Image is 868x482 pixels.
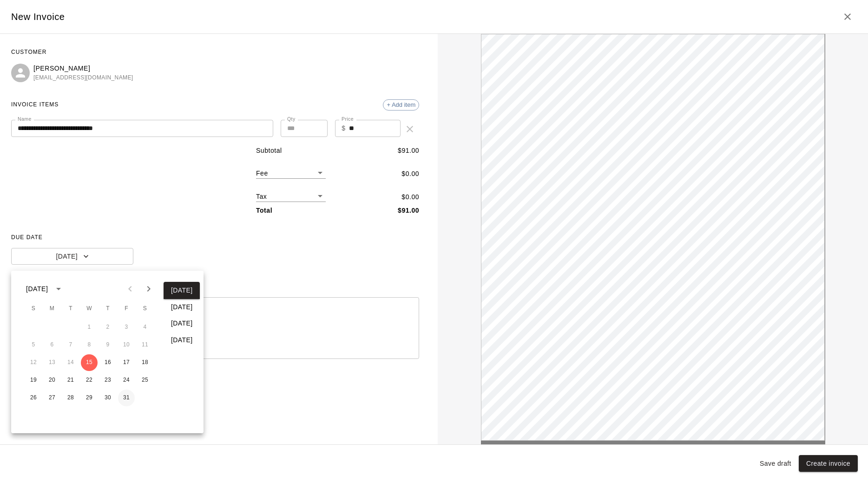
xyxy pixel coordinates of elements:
span: Tuesday [62,300,79,318]
button: 17 [118,354,135,371]
button: 25 [137,372,153,389]
button: [DATE] [164,299,200,316]
button: 24 [118,372,135,389]
button: 18 [137,354,153,371]
button: 27 [44,390,60,406]
button: 20 [44,372,60,389]
button: 26 [25,390,42,406]
div: [DATE] [26,284,48,294]
button: 15 [81,354,98,371]
span: Sunday [25,300,42,318]
span: Thursday [99,300,116,318]
button: [DATE] [164,282,200,299]
span: Monday [44,300,60,318]
button: 31 [118,390,135,406]
span: Saturday [137,300,153,318]
button: 19 [25,372,42,389]
button: calendar view is open, switch to year view [51,281,66,297]
span: Friday [118,300,135,318]
button: 21 [62,372,79,389]
span: Wednesday [81,300,98,318]
button: 30 [99,390,116,406]
button: 23 [99,372,116,389]
button: 29 [81,390,98,406]
button: 22 [81,372,98,389]
button: [DATE] [164,332,200,349]
button: Next month [139,280,158,298]
button: 16 [99,354,116,371]
button: [DATE] [164,315,200,332]
button: 28 [62,390,79,406]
